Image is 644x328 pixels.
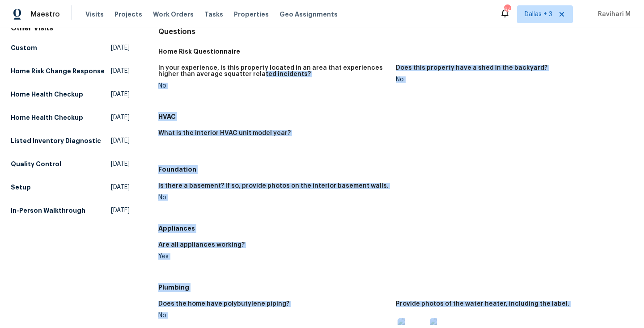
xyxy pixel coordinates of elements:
h5: HVAC [158,112,633,121]
h5: Custom [11,43,37,52]
h5: In-Person Walkthrough [11,206,85,215]
a: Quality Control[DATE] [11,156,130,172]
h4: Questions [158,27,633,36]
span: Visits [85,10,104,19]
h5: Provide photos of the water heater, including the label. [396,301,569,307]
h5: Appliances [158,224,633,233]
h5: Does the home have polybutylene piping? [158,301,289,307]
span: Projects [114,10,142,19]
h5: Does this property have a shed in the backyard? [396,65,547,71]
h5: Home Risk Questionnaire [158,47,633,56]
h5: Quality Control [11,160,61,168]
span: [DATE] [111,160,130,168]
span: [DATE] [111,67,130,76]
h5: Foundation [158,165,633,174]
h5: Are all appliances working? [158,242,245,248]
h5: Listed Inventory Diagnostic [11,136,101,145]
span: Geo Assignments [280,10,338,19]
a: Listed Inventory Diagnostic[DATE] [11,133,130,149]
h5: Is there a basement? If so, provide photos on the interior basement walls. [158,183,389,189]
div: No [396,76,626,83]
span: [DATE] [111,43,130,52]
div: 64 [504,5,510,14]
a: Custom[DATE] [11,40,130,56]
h5: Plumbing [158,283,633,292]
div: No [158,312,389,319]
span: Maestro [30,10,60,19]
div: No [158,83,389,89]
h5: Home Health Checkup [11,113,83,122]
span: [DATE] [111,113,130,122]
span: Tasks [204,11,223,17]
h5: Home Health Checkup [11,90,83,99]
span: Work Orders [153,10,194,19]
a: Setup[DATE] [11,179,130,195]
a: In-Person Walkthrough[DATE] [11,202,130,219]
a: Home Health Checkup[DATE] [11,109,130,126]
div: Yes [158,253,389,260]
div: No [158,194,389,201]
h5: What is the interior HVAC unit model year? [158,130,291,136]
span: [DATE] [111,136,130,145]
span: Ravihari M [594,10,631,19]
h5: Setup [11,183,31,192]
span: [DATE] [111,183,130,192]
span: [DATE] [111,90,130,99]
span: Dallas + 3 [525,10,552,19]
span: [DATE] [111,206,130,215]
span: Properties [234,10,269,19]
a: Home Health Checkup[DATE] [11,86,130,102]
h5: In your experience, is this property located in an area that experiences higher than average squa... [158,65,389,77]
a: Home Risk Change Response[DATE] [11,63,130,79]
div: Other Visits [11,24,130,33]
h5: Home Risk Change Response [11,67,105,76]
